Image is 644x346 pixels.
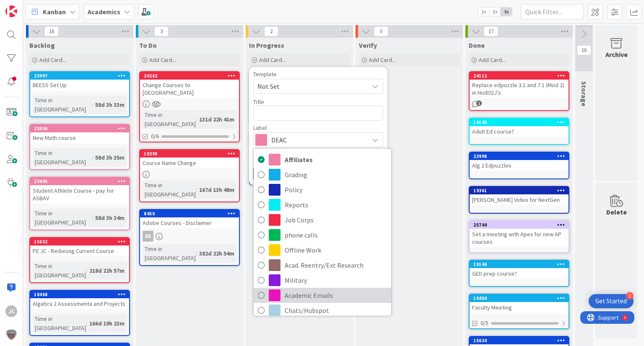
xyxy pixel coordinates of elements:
div: 131d 22h 41m [197,115,236,124]
span: 0/5 [480,319,488,328]
div: 18468Algebra 2 Assessmenta and Projects [30,291,129,309]
div: 23997 [30,72,129,80]
span: : [196,115,197,124]
div: 19146 [473,261,569,267]
span: : [196,185,197,194]
div: Delete [606,207,627,217]
span: DEAC [271,134,364,146]
div: 8450 [144,211,239,217]
img: Visit kanbanzone.com [5,5,17,17]
span: 3x [501,8,512,16]
a: phone calls [254,227,391,243]
div: 24112Replace edpuzzle 3.1 and 7.1 (Mod 2) in His802J's [470,72,569,98]
div: 18468 [30,291,129,298]
div: AS [143,231,153,242]
a: 8450Adobe Courses - DisclaimerASTime in [GEOGRAPHIC_DATA]:382d 22h 54m [139,209,240,266]
span: : [92,100,93,109]
input: Quick Filter... [521,4,584,19]
div: 15632 [34,239,129,245]
a: 10484Faculty Meeting0/5 [469,294,569,329]
span: Add Card... [149,56,176,64]
div: Time in [GEOGRAPHIC_DATA] [33,148,92,167]
div: 23998 [473,153,569,159]
span: : [86,266,87,275]
div: 15632 [30,238,129,245]
img: avatar [5,329,17,341]
span: 1 [476,101,482,106]
span: Policy [285,183,387,196]
div: Adobe Courses - Disclaimer [140,217,239,228]
span: : [196,249,197,258]
span: In Progress [249,41,284,49]
div: 23995Student Athlete Course - pay for ASBAV [30,178,129,204]
span: Label [253,125,267,131]
div: 19145Adult Ed course? [470,119,569,137]
span: : [92,153,93,162]
div: 23997 [34,73,129,79]
div: 58d 3h 34m [93,213,127,222]
span: Add Card... [479,56,506,64]
div: Student Athlete Course - pay for ASBAV [30,185,129,204]
div: 15634 [470,337,569,344]
div: 23995 [34,178,129,184]
span: 2 [264,26,278,36]
a: Grading [254,167,391,182]
span: Add Card... [369,56,396,64]
div: 167d 13h 48m [197,185,236,194]
div: Time in [GEOGRAPHIC_DATA] [143,244,196,263]
div: Replace edpuzzle 3.1 and 7.1 (Mod 2) in His802J's [470,80,569,98]
div: 382d 22h 54m [197,249,236,258]
div: 19361[PERSON_NAME] Video for NextGen [470,187,569,205]
div: 23995 [30,178,129,185]
div: AS [140,231,239,242]
div: 23998 [470,152,569,160]
span: 1x [478,8,489,16]
div: 23996 [30,125,129,132]
span: 0 [374,26,388,36]
a: 15632PE JC - Rediesng Current CourseTime in [GEOGRAPHIC_DATA]:218d 22h 57m [29,237,130,283]
a: Acad. Reentry/Ext Research [254,258,391,273]
div: GED prep course? [470,268,569,279]
div: Set a meeting with Apex for new AP courses [470,229,569,247]
span: 0/6 [151,132,159,141]
div: Faculty Meeting [470,302,569,313]
div: 15632PE JC - Rediesng Current Course [30,238,129,256]
span: Support [18,1,38,11]
a: Offline Work [254,243,391,258]
div: 166d 19h 23m [87,319,127,328]
div: 23996 [34,126,129,132]
div: 8450 [140,210,239,217]
a: 19146GED prep course? [469,260,569,287]
div: 19146GED prep course? [470,261,569,279]
div: 24112 [473,73,569,79]
span: Add Card... [259,56,286,64]
div: 25744 [473,222,569,228]
div: Alg 2 Edpuzzles [470,160,569,171]
a: Academic Emails [254,288,391,303]
span: 2x [489,8,501,16]
span: Not Set [257,81,362,92]
div: 8450Adobe Courses - Disclaimer [140,210,239,228]
div: 23996New Math course [30,125,129,143]
div: 58d 3h 33m [93,100,127,109]
div: 4 [44,3,46,10]
div: Time in [GEOGRAPHIC_DATA] [33,261,86,280]
a: Policy [254,182,391,197]
div: 25744 [470,221,569,229]
span: Academic Emails [285,289,387,302]
div: Time in [GEOGRAPHIC_DATA] [33,314,86,333]
span: Grading [285,168,387,181]
div: 18398Course Name Change [140,150,239,168]
div: 15634 [473,338,569,343]
a: 19145Adult Ed course? [469,118,569,145]
a: 24112Replace edpuzzle 3.1 and 7.1 (Mod 2) in His802J's [469,71,569,111]
span: Done [469,41,485,49]
span: Military [285,274,387,287]
div: 23997BEESS Set Up [30,72,129,90]
a: 23995Student Athlete Course - pay for ASBAVTime in [GEOGRAPHIC_DATA]:58d 3h 34m [29,177,130,230]
div: Get Started [595,297,627,305]
div: 10484Faculty Meeting [470,294,569,313]
a: 25744Set a meeting with Apex for new AP courses [469,220,569,253]
a: Chats/Hubspot [254,303,391,318]
span: 16 [44,26,59,36]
